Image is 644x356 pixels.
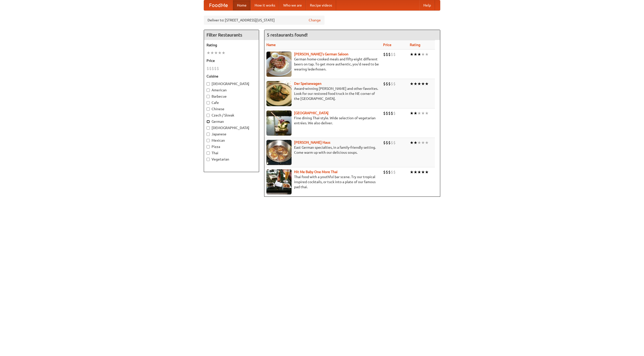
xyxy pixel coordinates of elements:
label: American [207,88,256,93]
label: Japanese [207,132,256,137]
li: $ [217,66,219,71]
li: ★ [414,110,417,116]
li: $ [386,81,388,87]
b: [PERSON_NAME]'s German Saloon [294,52,348,56]
li: ★ [421,81,425,87]
li: $ [383,52,386,57]
p: East German specialties, in a family-friendly setting. Come warm up with our delicious soups. [266,145,379,155]
li: ★ [410,110,414,116]
label: Vegetarian [207,157,256,162]
li: ★ [214,50,218,56]
li: ★ [417,169,421,175]
p: German home-cooked meals and fifty-eight different beers on tap. To get more authentic, you'd nee... [266,57,379,72]
input: Chinese [207,107,210,111]
h4: Filter Restaurants [204,30,259,40]
b: [PERSON_NAME] Haus [294,140,330,144]
a: Help [419,0,435,10]
li: $ [393,140,396,145]
li: $ [388,52,391,57]
li: $ [386,140,388,145]
a: How it works [251,0,279,10]
p: Award-winning [PERSON_NAME] and other favorites. Look for our restored food truck in the NE corne... [266,86,379,101]
input: Vegetarian [207,158,210,161]
li: ★ [417,110,421,116]
li: ★ [414,52,417,57]
input: German [207,120,210,123]
li: $ [388,81,391,87]
li: ★ [421,52,425,57]
li: $ [391,110,393,116]
img: babythai.jpg [266,169,292,194]
img: speisewagen.jpg [266,81,292,106]
li: ★ [410,81,414,87]
li: ★ [421,110,425,116]
li: ★ [414,81,417,87]
li: $ [388,140,391,145]
li: ★ [425,81,429,87]
li: ★ [222,50,225,56]
a: Rating [410,43,420,47]
li: $ [388,110,391,116]
li: ★ [425,110,429,116]
li: $ [393,81,396,87]
li: $ [391,169,393,175]
li: ★ [410,52,414,57]
a: Price [383,43,391,47]
label: Barbecue [207,94,256,99]
li: ★ [414,140,417,145]
label: German [207,119,256,124]
li: $ [383,140,386,145]
li: ★ [421,140,425,145]
input: Pizza [207,145,210,148]
li: $ [391,52,393,57]
li: $ [386,169,388,175]
li: ★ [425,169,429,175]
label: Czech / Slovak [207,113,256,118]
input: Japanese [207,133,210,136]
label: Chinese [207,106,256,111]
li: $ [388,169,391,175]
li: ★ [207,50,210,56]
li: ★ [218,50,222,56]
a: Change [309,18,321,23]
a: Home [233,0,251,10]
li: $ [383,81,386,87]
li: ★ [421,169,425,175]
li: ★ [425,52,429,57]
li: $ [383,110,386,116]
p: Fine dining Thai-style. Wide selection of vegetarian entrées. We also deliver. [266,115,379,126]
input: Barbecue [207,95,210,98]
li: ★ [210,50,214,56]
li: $ [391,140,393,145]
a: Recipe videos [306,0,336,10]
b: Hit Me Baby One More Thai [294,170,338,174]
label: Cafe [207,100,256,105]
ng-pluralize: 5 restaurants found! [267,32,308,37]
a: Der Speisewagen [294,82,321,86]
input: [DEMOGRAPHIC_DATA] [207,126,210,130]
input: Mexican [207,139,210,142]
label: Mexican [207,138,256,143]
li: $ [386,52,388,57]
input: Cafe [207,101,210,104]
li: $ [209,66,212,71]
li: ★ [414,169,417,175]
li: ★ [417,52,421,57]
li: $ [386,110,388,116]
li: $ [214,66,217,71]
img: satay.jpg [266,110,292,136]
li: $ [207,66,209,71]
li: ★ [417,140,421,145]
input: [DEMOGRAPHIC_DATA] [207,82,210,86]
h5: Rating [207,43,256,48]
h5: Price [207,58,256,63]
a: Who we are [279,0,306,10]
li: ★ [417,81,421,87]
label: [DEMOGRAPHIC_DATA] [207,81,256,86]
input: Thai [207,151,210,155]
li: ★ [410,169,414,175]
li: $ [393,169,396,175]
label: [DEMOGRAPHIC_DATA] [207,125,256,130]
li: ★ [410,140,414,145]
